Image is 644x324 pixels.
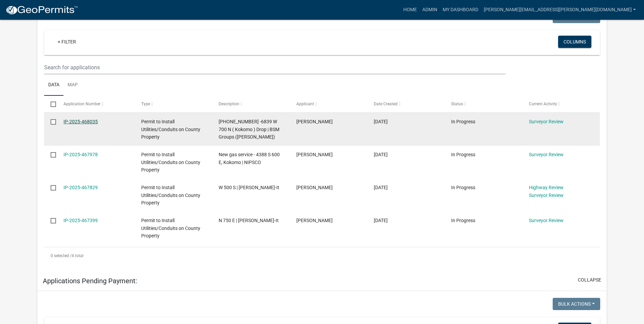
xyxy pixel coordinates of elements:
a: IP-2025-467829 [63,185,98,190]
span: Permit to Install Utilities/Conduits on County Property [141,218,200,239]
a: Data [44,74,63,96]
span: Permit to Install Utilities/Conduits on County Property [141,152,200,173]
span: 08/22/2025 [374,152,388,157]
button: collapse [578,276,601,284]
div: collapse [37,4,607,271]
span: Status [451,102,463,106]
datatable-header-cell: Status [445,96,522,112]
a: [PERSON_NAME][EMAIL_ADDRESS][PERSON_NAME][DOMAIN_NAME] [481,3,639,16]
span: Current Activity [529,102,557,106]
a: Surveyor Review [529,193,564,198]
span: 08/22/2025 [374,119,388,124]
span: Permit to Install Utilities/Conduits on County Property [141,119,200,140]
span: In Progress [451,185,475,190]
span: Justin Suhre [296,185,333,190]
span: Applicant [296,102,314,106]
span: 08/21/2025 [374,218,388,223]
h5: Applications Pending Payment: [43,277,137,285]
span: Application Number [63,102,100,106]
a: Surveyor Review [529,218,564,223]
span: Permit to Install Utilities/Conduits on County Property [141,185,200,206]
span: Justin Suhre [296,218,333,223]
span: In Progress [451,218,475,223]
span: New gas service - 4388 S 600 E, Kokomo | NIPSCO [219,152,280,165]
input: Search for applications [44,60,505,74]
span: Type [141,102,150,106]
a: + Filter [52,36,81,48]
a: IP-2025-467978 [63,152,98,157]
a: Home [401,3,420,16]
button: Bulk Actions [553,298,600,310]
a: IP-2025-467399 [63,218,98,223]
a: Map [63,74,82,96]
span: In Progress [451,152,475,157]
span: 0 selected / [51,253,72,258]
span: Description [219,102,239,106]
span: Date Created [374,102,398,106]
span: Kevin Maxwell [296,119,333,124]
span: 25-01412-01 -6839 W 700 N ( Kokomo ) Drop | BSM Groups (Eugene Cathey) [219,119,279,140]
span: In Progress [451,119,475,124]
datatable-header-cell: Description [212,96,290,112]
a: Highway Review [529,185,564,190]
datatable-header-cell: Application Number [57,96,134,112]
a: Admin [420,3,440,16]
span: N 750 E | Berry-It [219,218,279,223]
a: Surveyor Review [529,152,564,157]
span: 08/22/2025 [374,185,388,190]
button: Columns [558,36,591,48]
datatable-header-cell: Select [44,96,57,112]
span: W 500 S | Berry-It [219,185,279,190]
datatable-header-cell: Type [135,96,212,112]
span: Jay Shroyer [296,152,333,157]
a: My Dashboard [440,3,481,16]
datatable-header-cell: Current Activity [522,96,600,112]
a: IP-2025-468035 [63,119,98,124]
div: 4 total [44,247,600,264]
datatable-header-cell: Applicant [290,96,367,112]
datatable-header-cell: Date Created [367,96,445,112]
a: Surveyor Review [529,119,564,124]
